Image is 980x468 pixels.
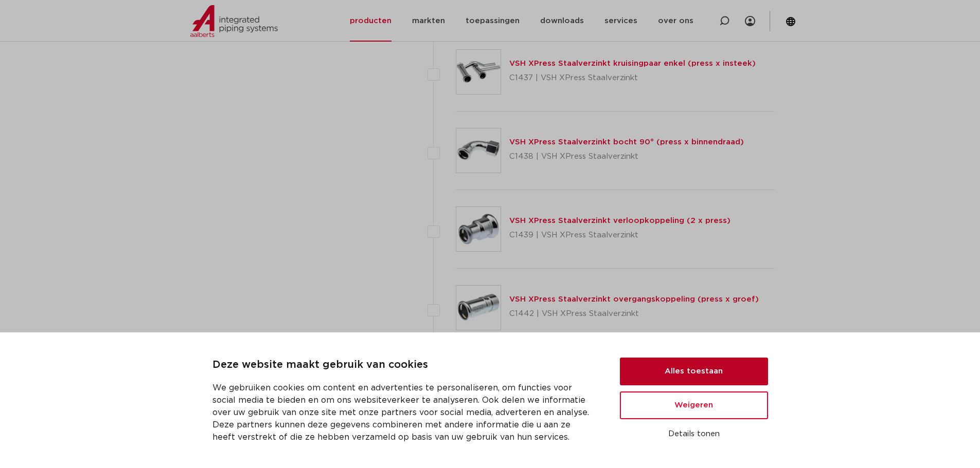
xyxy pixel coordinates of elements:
[620,425,768,443] button: Details tonen
[509,148,744,165] p: C1438 | VSH XPress Staalverzinkt
[620,391,768,419] button: Weigeren
[456,128,501,173] img: Thumbnail for VSH XPress Staalverzinkt bocht 90° (press x binnendraad)
[456,207,501,251] img: Thumbnail for VSH XPress Staalverzinkt verloopkoppeling (2 x press)
[456,286,501,330] img: Thumbnail for VSH XPress Staalverzinkt overgangskoppeling (press x groef)
[212,357,595,373] p: Deze website maakt gebruik van cookies
[509,295,759,303] a: VSH XPress Staalverzinkt overgangskoppeling (press x groef)
[509,217,730,224] a: VSH XPress Staalverzinkt verloopkoppeling (2 x press)
[509,227,730,244] p: C1439 | VSH XPress Staalverzinkt
[212,382,595,443] p: We gebruiken cookies om content en advertenties te personaliseren, om functies voor social media ...
[620,358,768,385] button: Alles toestaan
[509,306,759,322] p: C1442 | VSH XPress Staalverzinkt
[509,60,756,67] a: VSH XPress Staalverzinkt kruisingpaar enkel (press x insteek)
[509,70,756,86] p: C1437 | VSH XPress Staalverzinkt
[456,50,501,94] img: Thumbnail for VSH XPress Staalverzinkt kruisingpaar enkel (press x insteek)
[509,138,744,146] a: VSH XPress Staalverzinkt bocht 90° (press x binnendraad)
